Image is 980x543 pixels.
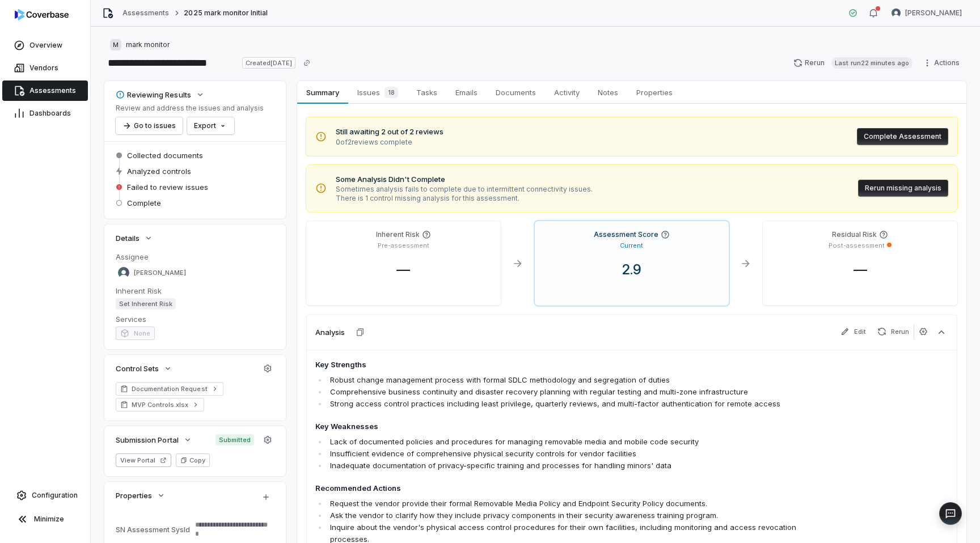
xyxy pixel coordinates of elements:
[336,185,593,194] span: Sometimes analysis fails to complete due to intermittent connectivity issues.
[829,241,885,250] p: Post-assessment
[184,9,268,18] span: 2025 mark monitor Initial
[126,40,170,49] span: mark monitor
[550,85,584,100] span: Activity
[378,241,429,250] p: Pre-assessment
[857,128,948,145] button: Complete Assessment
[844,261,876,278] span: —
[336,138,443,147] span: 0 of 2 reviews complete
[116,252,274,262] dt: Assignee
[127,198,161,208] span: Complete
[216,434,254,446] span: Submitted
[112,84,208,105] button: Reviewing Results
[127,182,208,192] span: Failed to review issues
[327,436,822,448] li: Lack of documented policies and procedures for managing removable media and mobile code security
[594,230,658,239] h4: Assessment Score
[593,85,623,100] span: Notes
[336,126,443,138] span: Still awaiting 2 out of 2 reviews
[353,84,403,100] span: Issues
[336,194,593,203] span: There is 1 control missing analysis for this assessment.
[116,104,264,113] p: Review and address the issues and analysis
[302,85,343,100] span: Summary
[112,358,176,379] button: Control Sets
[116,382,223,396] a: Documentation Request
[885,5,969,22] button: Sayantan Bhattacherjee avatar[PERSON_NAME]
[187,117,234,134] button: Export
[127,150,203,160] span: Collected documents
[787,54,919,71] button: RerunLast run22 minutes ago
[116,314,274,324] dt: Services
[2,103,88,124] a: Dashboards
[832,230,877,239] h4: Residual Risk
[29,86,76,95] span: Assessments
[176,453,210,467] button: Copy
[2,80,88,101] a: Assessments
[107,35,173,55] button: Mmark monitor
[327,498,822,510] li: Request the vendor provide their formal Removable Media Policy and Endpoint Security Policy docum...
[315,327,345,337] h3: Analysis
[132,384,208,393] span: Documentation Request
[132,400,188,409] span: MVP Controls.xlsx
[836,325,871,338] button: Edit
[134,269,186,277] span: [PERSON_NAME]
[376,230,420,239] h4: Inherent Risk
[116,453,171,467] button: View Portal
[5,508,86,531] button: Minimize
[327,448,822,460] li: Insufficient evidence of comprehensive physical security controls for vendor facilities
[831,57,913,69] span: Last run 22 minutes ago
[387,261,419,278] span: —
[29,109,71,118] span: Dashboards
[116,525,191,534] div: SN Assessment SysId
[122,9,169,18] a: Assessments
[116,363,159,374] span: Control Sets
[385,87,398,98] span: 18
[315,359,822,371] h4: Key Strengths
[412,85,442,100] span: Tasks
[15,9,69,20] img: logo-D7KZi-bG.svg
[892,9,901,18] img: Sayantan Bhattacherjee avatar
[5,485,86,506] a: Configuration
[327,460,822,472] li: Inadequate documentation of privacy-specific training and processes for handling minors' data
[116,117,183,134] button: Go to issues
[327,374,822,386] li: Robust change management process with formal SDLC methodology and segregation of duties
[32,491,78,500] span: Configuration
[116,298,176,309] span: Set Inherent Risk
[2,58,88,78] a: Vendors
[118,267,129,278] img: Sayantan Bhattacherjee avatar
[491,85,540,100] span: Documents
[632,85,677,100] span: Properties
[116,233,140,243] span: Details
[116,90,191,100] div: Reviewing Results
[29,63,58,73] span: Vendors
[2,35,88,56] a: Overview
[858,180,948,197] button: Rerun missing analysis
[327,398,822,410] li: Strong access control practices including least privilege, quarterly reviews, and multi-factor au...
[112,228,157,248] button: Details
[112,485,169,506] button: Properties
[112,430,196,450] button: Submission Portal
[34,515,64,524] span: Minimize
[116,286,274,296] dt: Inherent Risk
[620,241,643,250] p: Current
[327,386,822,398] li: Comprehensive business continuity and disaster recovery planning with regular testing and multi-z...
[905,9,962,18] span: [PERSON_NAME]
[116,398,204,412] a: MVP Controls.xlsx
[919,54,966,71] button: Actions
[116,435,179,445] span: Submission Portal
[242,57,295,69] span: Created [DATE]
[336,174,593,185] span: Some Analysis Didn't Complete
[315,483,822,494] h4: Recommended Actions
[315,421,822,432] h4: Key Weaknesses
[116,490,152,500] span: Properties
[29,41,62,50] span: Overview
[451,85,482,100] span: Emails
[127,166,191,176] span: Analyzed controls
[613,261,650,278] span: 2.9
[873,325,914,338] button: Rerun
[327,510,822,521] li: Ask the vendor to clarify how they include privacy components in their security awareness trainin...
[297,53,317,73] button: Copy link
